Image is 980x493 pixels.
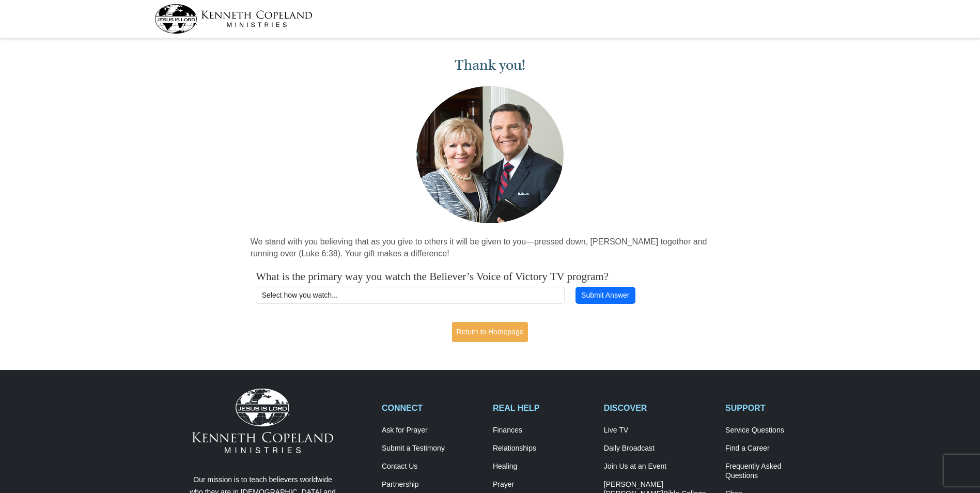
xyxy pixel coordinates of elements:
[251,236,730,260] p: We stand with you believing that as you give to others it will be given to you—pressed down, [PER...
[382,444,482,453] a: Submit a Testimony
[192,389,333,453] img: Kenneth Copeland Ministries
[493,403,593,413] h2: REAL HELP
[382,480,482,489] a: Partnership
[604,462,714,471] a: Join Us at an Event
[382,462,482,471] a: Contact Us
[604,403,714,413] h2: DISCOVER
[493,444,593,453] a: Relationships
[154,4,313,34] img: kcm-header-logo.svg
[604,426,714,435] a: Live TV
[725,426,826,435] a: Service Questions
[414,84,566,226] img: Kenneth and Gloria
[382,403,482,413] h2: CONNECT
[251,57,730,74] h1: Thank you!
[493,462,593,471] a: Healing
[575,287,635,304] button: Submit Answer
[382,426,482,435] a: Ask for Prayer
[725,462,826,481] a: Frequently AskedQuestions
[493,480,593,489] a: Prayer
[725,444,826,453] a: Find a Career
[725,403,826,413] h2: SUPPORT
[452,322,528,342] a: Return to Homepage
[256,270,724,283] h4: What is the primary way you watch the Believer’s Voice of Victory TV program?
[604,444,714,453] a: Daily Broadcast
[493,426,593,435] a: Finances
